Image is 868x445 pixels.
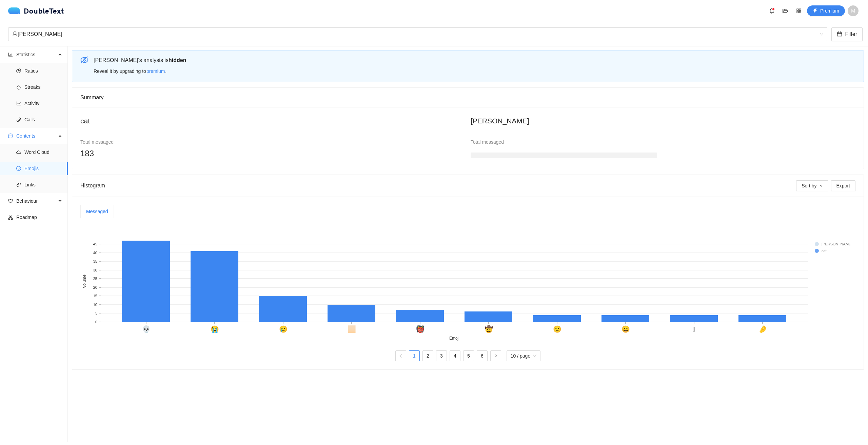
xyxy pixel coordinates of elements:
text: 15 [93,294,97,298]
span: Links [24,178,62,191]
span: Matthew Wierzbowski [12,28,823,41]
span: message [8,134,13,138]
div: Messaged [86,208,108,215]
text: 😭 [211,325,219,333]
b: hidden [169,57,186,63]
li: 5 [463,350,474,361]
span: Streaks [24,80,62,94]
span: folder-open [780,8,790,14]
text: 🥲 [279,325,288,333]
span: Contents [16,129,56,143]
button: thunderboltPremium [807,5,845,16]
button: folder-open [780,5,791,16]
button: right [490,350,501,361]
text: 10 [93,303,97,307]
text: 🫩 [693,325,695,333]
span: bar-chart [8,52,13,57]
span: 10 / page [511,351,536,361]
span: pie-chart [16,68,21,73]
text: 30 [93,268,97,272]
li: Previous Page [395,350,406,361]
li: 3 [436,350,447,361]
button: Export [831,180,855,191]
span: link [16,182,21,187]
text: 45 [93,242,97,246]
span: apartment [8,215,13,220]
text: 0 [95,320,97,324]
text: 40 [93,251,97,255]
li: 4 [450,350,460,361]
span: Activity [24,97,62,110]
text: 🏻 [348,325,356,333]
span: appstore [794,8,804,14]
a: 6 [477,351,487,361]
h2: cat [80,115,465,126]
div: Page Size [507,350,540,361]
span: left [399,354,403,358]
div: Reveal it by upgrading to . [94,66,859,77]
span: smile [16,166,21,171]
button: appstore [793,5,804,16]
text: 35 [93,259,97,263]
span: M [851,5,855,16]
img: logo [8,7,24,14]
span: cloud [16,150,21,155]
a: 2 [423,351,433,361]
div: DoubleText [8,7,64,14]
span: eye-invisible [80,56,88,64]
button: Sort bydown [796,180,828,191]
span: Premium [820,7,839,15]
span: Emojis [24,162,62,175]
text: 🤌 [758,325,767,333]
text: 💀 [142,325,151,333]
li: Next Page [490,350,501,361]
span: heart [8,199,13,203]
a: 5 [463,351,474,361]
span: Statistics [16,48,56,61]
a: 3 [436,351,447,361]
button: bell [766,5,777,16]
span: user [12,31,18,37]
a: 4 [450,351,460,361]
span: 183 [80,149,94,158]
span: thunderbolt [813,8,817,14]
div: Total messaged [471,138,657,146]
span: Export [836,182,850,189]
text: 👹 [416,325,425,333]
span: line-chart [16,101,21,106]
text: Volume [82,275,87,288]
text: 5 [95,311,97,315]
span: Behaviour [16,194,56,208]
a: logoDoubleText [8,7,64,14]
button: premium [146,66,165,77]
span: Word Cloud [24,145,62,159]
text: 🤠 [485,325,493,333]
div: Total messaged [80,138,267,146]
text: 20 [93,285,97,289]
span: [PERSON_NAME] 's analysis is [94,57,186,63]
div: Summary [80,88,855,107]
button: left [395,350,406,361]
span: premium [146,67,165,75]
span: right [494,354,498,358]
a: 1 [409,351,419,361]
text: Emoji [449,336,459,341]
text: 🙂 [553,325,561,333]
span: Sort by [802,182,816,189]
li: 1 [409,350,420,361]
div: [PERSON_NAME] [12,28,817,41]
span: down [820,184,823,188]
div: Histogram [80,176,796,195]
button: calendarFilter [831,27,863,41]
span: bell [767,8,777,14]
span: phone [16,117,21,122]
span: Roadmap [16,210,62,224]
text: 😀 [622,325,630,333]
span: fire [16,85,21,89]
span: Ratios [24,64,62,78]
span: Calls [24,113,62,126]
text: 25 [93,277,97,281]
h2: [PERSON_NAME] [471,115,855,126]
